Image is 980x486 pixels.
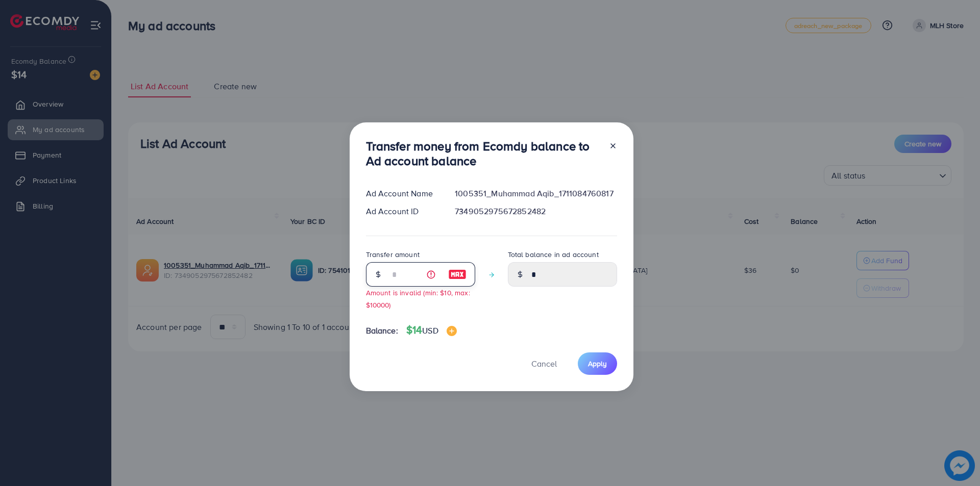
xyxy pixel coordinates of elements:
[531,358,557,369] span: Cancel
[447,326,457,336] img: image
[508,249,599,260] label: Total balance in ad account
[406,324,457,337] h4: $14
[422,325,438,336] span: USD
[358,206,447,217] div: Ad Account ID
[447,188,625,199] div: 1005351_Muhammad Aqib_1711084760817
[366,249,420,260] label: Transfer amount
[519,352,570,374] button: Cancel
[447,206,625,217] div: 7349052975672852482
[366,288,470,309] small: Amount is invalid (min: $10, max: $10000)
[358,188,447,199] div: Ad Account Name
[366,139,601,168] h3: Transfer money from Ecomdy balance to Ad account balance
[588,359,607,369] span: Apply
[578,352,617,374] button: Apply
[366,325,398,337] span: Balance:
[448,268,467,280] img: image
